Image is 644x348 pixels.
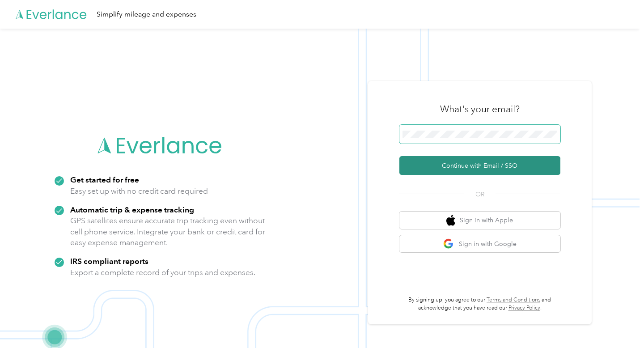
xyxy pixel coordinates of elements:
img: apple logo [446,215,455,226]
button: apple logoSign in with Apple [399,212,560,229]
img: google logo [443,238,454,250]
strong: Automatic trip & expense tracking [70,205,194,214]
p: By signing up, you agree to our and acknowledge that you have read our . [399,296,560,312]
strong: Get started for free [70,175,139,184]
p: GPS satellites ensure accurate trip tracking even without cell phone service. Integrate your bank... [70,215,266,248]
h3: What's your email? [440,103,520,115]
button: Continue with Email / SSO [399,156,560,175]
p: Easy set up with no credit card required [70,186,208,197]
strong: IRS compliant reports [70,256,148,266]
span: OR [464,190,496,199]
a: Terms and Conditions [487,297,540,303]
a: Privacy Policy [508,305,540,311]
p: Export a complete record of your trips and expenses. [70,267,255,278]
button: google logoSign in with Google [399,235,560,253]
div: Simplify mileage and expenses [97,9,196,20]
